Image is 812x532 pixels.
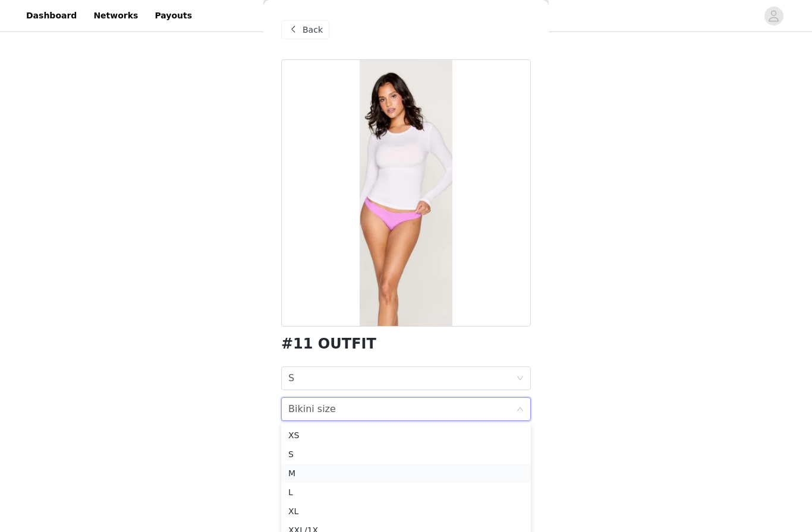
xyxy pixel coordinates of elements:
div: XS [288,429,524,442]
a: Dashboard [19,2,84,29]
h1: #11 OUTFIT [281,336,376,352]
i: icon: down [517,406,524,414]
a: Networks [86,2,145,29]
i: icon: down [517,375,524,383]
div: avatar [768,7,779,26]
div: S [288,448,524,461]
div: L [288,486,524,499]
span: Back [303,24,323,36]
div: XL [288,505,524,518]
a: Payouts [147,2,199,29]
div: Bikini size [288,398,336,420]
div: M [288,467,524,480]
div: S [288,367,294,389]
